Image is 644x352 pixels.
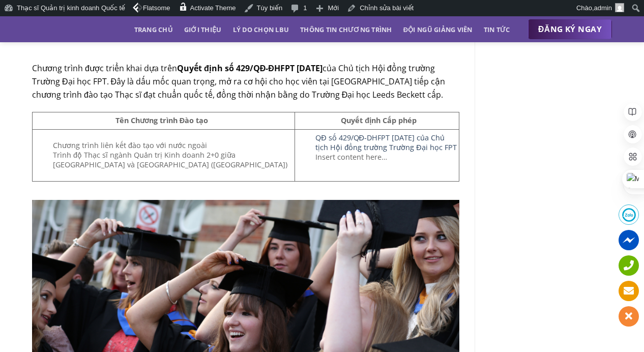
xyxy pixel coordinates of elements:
a: Đội ngũ giảng viên [403,20,473,39]
strong: Quyết định Cấp phép [341,115,417,125]
p: Chương trình được triển khai dựa trên của Chủ tịch Hội đồng trường Trường Đại học FPT. Đây là dấu... [32,62,459,101]
td: Chương trình liên kết đào tạo với nước ngoài Trình độ Thạc sĩ ngành Quản trị Kinh doanh 2+0 giữa ... [33,130,295,182]
a: Giới thiệu [184,20,222,39]
a: Thông tin chương trình [300,20,392,39]
a: QĐ số 429/QĐ-DHFPT [DATE] của Chủ tịch Hội đồng trường Trường Đại học FPT [315,133,456,152]
a: Trang chủ [134,20,173,39]
span: admin [594,4,612,12]
div: Insert content here… [315,153,459,162]
a: ĐĂNG KÝ NGAY [528,19,612,40]
a: Lý do chọn LBU [233,20,289,39]
a: Tin tức [484,20,510,39]
strong: Quyết định số 429/QĐ-ĐHFPT [DATE] [177,63,323,74]
strong: Tên Chương trình Đào tạo [115,115,208,125]
span: ĐĂNG KÝ NGAY [538,23,602,36]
